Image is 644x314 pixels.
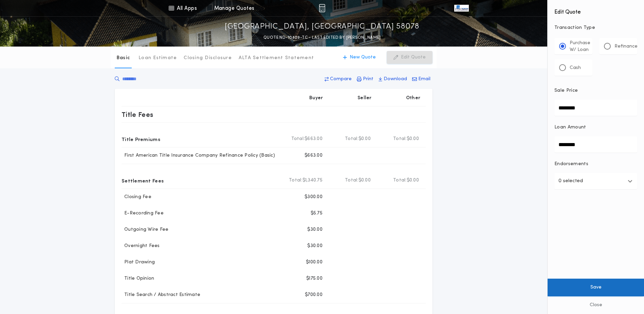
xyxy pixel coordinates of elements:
[302,177,323,184] span: $1,340.75
[225,21,419,32] p: [GEOGRAPHIC_DATA], [GEOGRAPHIC_DATA] 58078
[307,243,323,249] p: $30.00
[554,24,637,31] p: Transaction Type
[406,95,420,102] p: Other
[319,4,325,12] img: img
[345,177,358,184] b: Total:
[554,136,637,153] input: Loan Amount
[358,136,371,142] span: $0.00
[336,51,383,64] button: New Quote
[122,134,160,144] p: Title Premiums
[122,175,164,186] p: Settlement Fees
[357,95,372,102] p: Seller
[139,55,177,62] p: Loan Estimate
[122,109,153,120] p: Title Fees
[393,136,407,142] b: Total:
[122,292,200,298] p: Title Search / Abstract Estimate
[570,65,581,71] p: Cash
[239,55,314,62] p: ALTA Settlement Statement
[407,136,419,142] span: $0.00
[116,55,130,62] p: Basic
[184,55,232,62] p: Closing Disclosure
[554,87,578,94] p: Sale Price
[122,259,155,266] p: Plat Drawing
[309,95,323,102] p: Buyer
[350,54,376,61] p: New Quote
[548,279,644,296] button: Save
[122,275,154,282] p: Title Opinion
[330,76,352,83] p: Compare
[401,54,426,61] p: Edit Quote
[554,161,637,168] p: Endorsements
[393,177,407,184] b: Total:
[305,292,323,298] p: $700.00
[122,226,168,233] p: Outgoing Wire Fee
[614,43,638,50] p: Refinance
[407,177,419,184] span: $0.00
[311,210,323,217] p: $5.75
[345,136,358,142] b: Total:
[387,51,433,64] button: Edit Quote
[418,76,430,83] p: Email
[376,73,409,85] button: Download
[289,177,302,184] b: Total:
[323,73,354,85] button: Compare
[554,100,637,116] input: Sale Price
[307,226,323,233] p: $30.00
[410,73,433,85] button: Email
[263,34,381,41] p: QUOTE ND-10809-TC - LAST EDITED BY [PERSON_NAME]
[554,124,586,131] p: Loan Amount
[122,194,151,200] p: Closing Fee
[306,275,323,282] p: $175.00
[122,152,275,159] p: First American Title Insurance Company Refinance Policy (Basic)
[454,5,468,12] img: vs-icon
[363,76,373,83] p: Print
[305,194,323,200] p: $300.00
[291,136,305,142] b: Total:
[548,296,644,314] button: Close
[384,76,407,83] p: Download
[305,152,323,159] p: $663.00
[358,177,371,184] span: $0.00
[305,136,323,142] span: $663.00
[554,4,637,16] h4: Edit Quote
[306,259,323,266] p: $100.00
[122,210,164,217] p: E-Recording Fee
[554,173,637,189] button: 0 selected
[558,177,583,185] p: 0 selected
[122,243,160,249] p: Overnight Fees
[570,40,590,53] p: Purchase W/ Loan
[355,73,375,85] button: Print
